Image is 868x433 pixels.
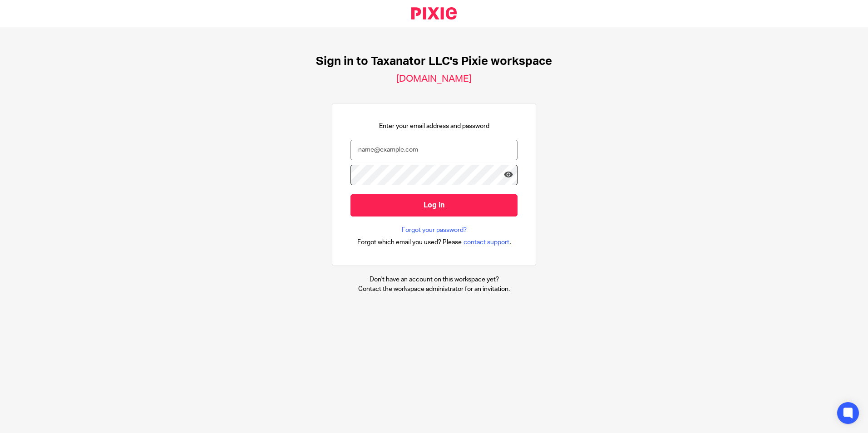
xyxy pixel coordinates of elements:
[316,54,552,69] h1: Sign in to Taxanator LLC's Pixie workspace
[350,194,518,216] input: Log in
[464,238,509,247] span: contact support
[379,122,489,131] p: Enter your email address and password
[350,140,518,160] input: name@example.com
[358,275,510,284] p: Don't have an account on this workspace yet?
[358,285,510,294] p: Contact the workspace administrator for an invitation.
[396,73,472,85] h2: [DOMAIN_NAME]
[402,226,467,235] a: Forgot your password?
[357,237,511,247] div: .
[357,238,462,247] span: Forgot which email you used? Please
